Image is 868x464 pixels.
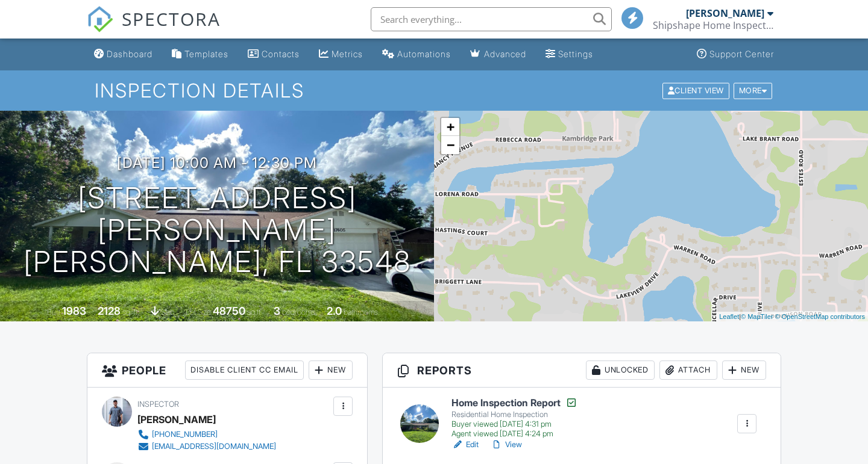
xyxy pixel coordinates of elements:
[167,43,233,66] a: Templates
[19,182,415,277] h1: [STREET_ADDRESS][PERSON_NAME] [PERSON_NAME], FL 33548
[87,353,367,388] h3: People
[484,49,526,59] div: Advanced
[709,49,774,59] div: Support Center
[653,19,773,31] div: Shipshape Home Inspections llc
[122,308,139,317] span: sq. ft.
[137,428,276,441] a: [PHONE_NUMBER]
[152,442,276,451] div: [EMAIL_ADDRESS][DOMAIN_NAME]
[95,80,773,101] h1: Inspection Details
[87,16,221,42] a: SPECTORA
[383,353,781,388] h3: Reports
[451,419,577,429] div: Buyer viewed [DATE] 4:31 pm
[137,441,276,453] a: [EMAIL_ADDRESS][DOMAIN_NAME]
[186,308,211,317] span: Lot Size
[719,313,739,320] a: Leaflet
[734,82,773,99] div: More
[741,313,773,320] a: © MapTiler
[722,360,766,380] div: New
[213,305,245,317] div: 48750
[262,49,300,59] div: Contacts
[98,305,121,317] div: 2128
[716,312,868,322] div: |
[586,360,655,380] div: Unlocked
[441,118,459,136] a: Zoom in
[62,305,86,317] div: 1983
[107,49,153,59] div: Dashboard
[332,49,363,59] div: Metrics
[47,308,60,317] span: Built
[659,360,717,380] div: Attach
[137,410,216,428] div: [PERSON_NAME]
[451,439,479,451] a: Edit
[152,430,218,439] div: [PHONE_NUMBER]
[465,43,531,66] a: Advanced
[314,43,368,66] a: Metrics
[309,360,353,380] div: New
[775,313,865,320] a: © OpenStreetMap contributors
[247,308,262,317] span: sq.ft.
[662,82,729,99] div: Client View
[661,85,732,94] a: Client View
[451,410,577,419] div: Residential Home Inspection
[122,6,221,31] span: SPECTORA
[377,43,456,66] a: Automations (Basic)
[491,439,522,451] a: View
[371,7,612,31] input: Search everything...
[117,155,317,171] h3: [DATE] 10:00 am - 12:30 pm
[558,49,593,59] div: Settings
[451,429,577,439] div: Agent viewed [DATE] 4:24 pm
[87,6,113,32] img: The Best Home Inspection Software - Spectora
[274,305,280,317] div: 3
[451,397,577,409] h6: Home Inspection Report
[185,360,304,380] div: Disable Client CC Email
[327,305,342,317] div: 2.0
[692,43,779,66] a: Support Center
[161,308,174,317] span: slab
[243,43,304,66] a: Contacts
[541,43,598,66] a: Settings
[137,400,179,409] span: Inspector
[686,7,764,19] div: [PERSON_NAME]
[89,43,157,66] a: Dashboard
[451,397,577,439] a: Home Inspection Report Residential Home Inspection Buyer viewed [DATE] 4:31 pm Agent viewed [DATE...
[184,49,228,59] div: Templates
[282,308,315,317] span: bedrooms
[344,308,378,317] span: bathrooms
[441,136,459,154] a: Zoom out
[397,49,451,59] div: Automations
